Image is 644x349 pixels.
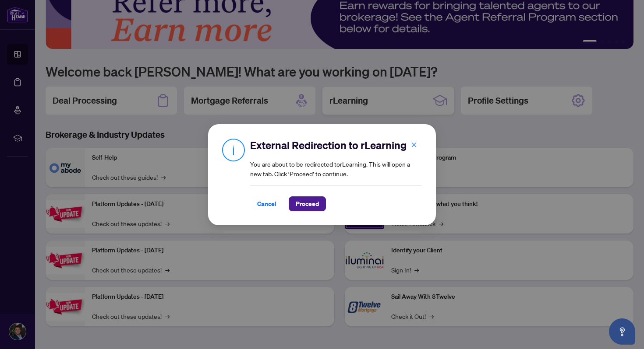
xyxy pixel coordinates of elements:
[411,141,417,147] span: close
[250,138,422,211] div: You are about to be redirected to rLearning . This will open a new tab. Click ‘Proceed’ to continue.
[296,197,319,211] span: Proceed
[289,196,326,211] button: Proceed
[257,197,276,211] span: Cancel
[250,196,283,211] button: Cancel
[222,138,245,161] img: Info Icon
[250,138,422,152] h2: External Redirection to rLearning
[609,318,635,345] button: Open asap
